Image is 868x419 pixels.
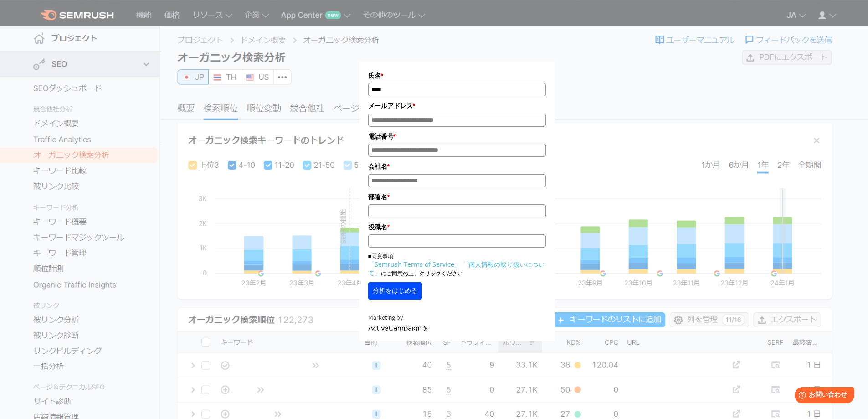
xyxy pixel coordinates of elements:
[368,260,461,269] a: 「Semrush Terms of Service」
[368,71,546,81] label: 氏名
[368,313,546,323] div: Marketing by
[368,192,546,202] label: 部署名
[368,131,546,141] label: 電話番号
[368,282,422,300] button: 分析をはじめる
[787,383,858,409] iframe: Help widget launcher
[368,260,545,277] a: 「個人情報の取り扱いについて」
[368,101,546,111] label: メールアドレス
[368,252,546,278] p: ■同意事項 にご同意の上、クリックください
[368,161,546,171] label: 会社名
[368,222,546,232] label: 役職名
